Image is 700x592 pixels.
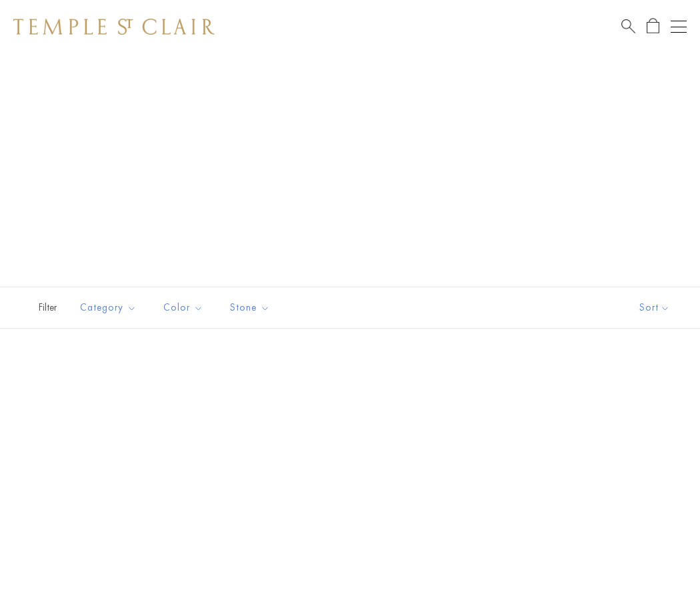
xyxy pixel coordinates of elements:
[621,18,635,35] a: Search
[609,287,700,328] button: Show sort by
[220,293,280,323] button: Stone
[157,299,213,316] span: Color
[223,299,280,316] span: Stone
[13,19,215,35] img: Temple St. Clair
[70,293,147,323] button: Category
[647,18,659,35] a: Open Shopping Bag
[153,293,213,323] button: Color
[671,19,687,35] button: Open navigation
[73,299,147,316] span: Category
